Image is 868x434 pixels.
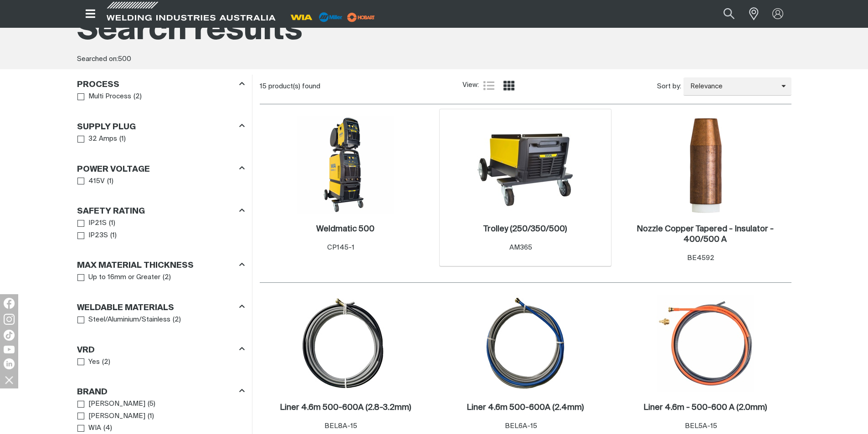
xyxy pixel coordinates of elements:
[77,80,119,90] h3: Process
[4,358,15,369] img: LinkedIn
[4,330,15,341] img: TikTok
[77,91,132,103] a: Multi Process
[657,116,754,214] img: Nozzle Copper Tapered - Insulator - 400/500 A
[77,271,161,284] a: Up to 16mm or Greater
[77,54,791,65] div: Searched on:
[643,403,767,413] a: Liner 4.6m - 500-600 A (2.0mm)
[462,80,479,91] span: View:
[657,82,681,92] span: Sort by:
[119,134,126,144] span: ( 1 )
[134,92,142,102] span: ( 2 )
[109,218,115,229] span: ( 1 )
[297,116,394,214] img: Weldmatic 500
[637,225,774,244] h2: Nozzle Copper Tapered - Insulator - 400/500 A
[118,56,131,62] span: 500
[88,399,145,409] span: [PERSON_NAME]
[77,343,245,356] div: VRD
[88,230,108,241] span: IP23S
[77,356,244,368] ul: VRD
[77,301,245,313] div: Weldable Materials
[88,134,117,144] span: 32 Amps
[77,217,244,241] ul: Safety Rating
[685,423,717,429] span: BEL5A-15
[4,314,15,325] img: Instagram
[173,315,181,325] span: ( 2 )
[77,386,245,398] div: Brand
[88,411,145,422] span: [PERSON_NAME]
[467,403,584,412] h2: Liner 4.6m 500-600A (2.4mm)
[477,295,574,392] img: Liner 4.6m 500-600A (2.4mm)
[4,346,15,353] img: YouTube
[88,315,170,325] span: Steel/Aluminium/Stainless
[483,224,567,235] a: Trolley (250/350/500)
[77,10,791,51] h1: Search results
[344,10,378,24] img: miller
[280,403,411,413] a: Liner 4.6m 500-600A (2.8-3.2mm)
[505,423,537,429] span: BEL6A-15
[77,271,244,284] ul: Max Material Thickness
[77,133,244,145] ul: Supply Plug
[88,357,100,368] span: Yes
[683,82,781,92] span: Relevance
[4,298,15,309] img: Facebook
[77,164,150,175] h3: Power Voltage
[77,259,245,271] div: Max Material Thickness
[77,230,108,242] a: IP23S
[714,4,745,24] button: Search products
[624,224,787,245] a: Nozzle Copper Tapered - Insulator - 400/500 A
[327,244,354,251] span: CP145-1
[77,314,171,326] a: Steel/Aluminium/Stainless
[77,205,245,217] div: Safety Rating
[88,92,131,102] span: Multi Process
[77,175,105,188] a: 415V
[102,357,110,368] span: ( 2 )
[297,295,394,392] img: Liner 4.6m 500-600A (2.8-3.2mm)
[702,4,744,24] input: Product name or item number...
[88,176,105,187] span: 415V
[687,255,714,261] span: BE4592
[77,345,95,356] h3: VRD
[280,403,411,412] h2: Liner 4.6m 500-600A (2.8-3.2mm)
[77,122,136,133] h3: Supply Plug
[103,423,112,434] span: ( 4 )
[344,14,378,20] a: miller
[467,403,584,413] a: Liner 4.6m 500-600A (2.4mm)
[483,80,494,91] a: List view
[268,83,320,90] span: product(s) found
[77,303,174,313] h3: Weldable Materials
[163,272,171,283] span: ( 2 )
[88,218,107,229] span: IP21S
[483,225,567,233] h2: Trolley (250/350/500)
[77,163,245,175] div: Power Voltage
[77,206,145,217] h3: Safety Rating
[77,314,244,326] ul: Weldable Materials
[77,387,108,398] h3: Brand
[643,403,767,412] h2: Liner 4.6m - 500-600 A (2.0mm)
[77,398,146,410] a: [PERSON_NAME]
[77,175,244,188] ul: Power Voltage
[107,176,113,187] span: ( 1 )
[77,120,245,133] div: Supply Plug
[148,399,155,409] span: ( 5 )
[316,224,375,235] a: Weldmatic 500
[316,225,375,233] h2: Weldmatic 500
[88,272,160,283] span: Up to 16mm or Greater
[77,91,244,103] ul: Process
[260,82,463,91] div: 15
[77,217,107,230] a: IP21S
[324,423,357,429] span: BEL8A-15
[1,372,17,388] img: hide socials
[88,423,101,434] span: WIA
[77,78,245,91] div: Process
[77,133,118,145] a: 32 Amps
[148,411,154,422] span: ( 1 )
[509,244,532,251] span: AM365
[657,295,754,392] img: Liner 4.6m - 500-600 A (2.0mm)
[77,356,100,368] a: Yes
[477,116,574,214] img: Trolley (250/350/500)
[77,260,194,271] h3: Max Material Thickness
[77,410,146,423] a: [PERSON_NAME]
[110,230,117,241] span: ( 1 )
[260,75,791,98] section: Product list controls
